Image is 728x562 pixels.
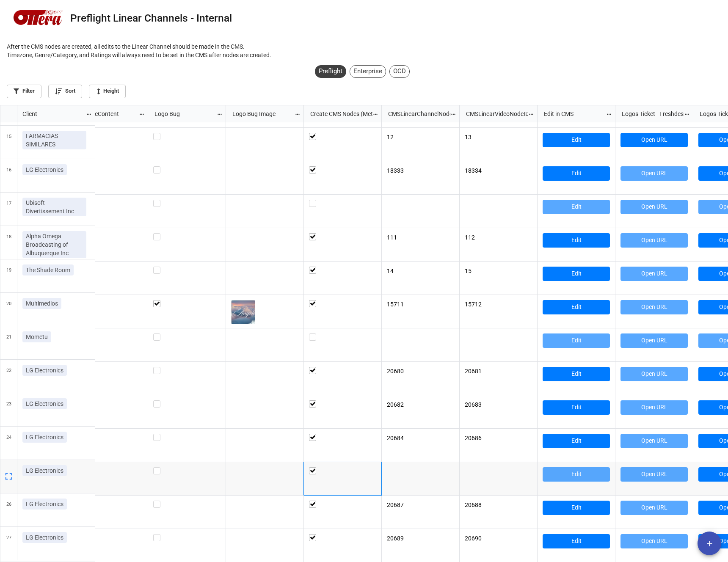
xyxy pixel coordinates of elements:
[227,109,294,118] div: Logo Bug Image
[72,109,138,118] div: HasLiveContent
[89,85,126,98] a: Height
[465,300,532,309] p: 15712
[387,267,454,275] p: 14
[543,400,610,415] a: Edit
[543,267,610,281] a: Edit
[7,85,41,98] a: Filter
[6,493,11,526] span: 26
[6,92,11,125] span: 14
[26,198,83,215] p: Ubisoft Divertissement Inc
[26,433,63,441] p: LG Electronics
[26,500,63,508] p: LG Electronics
[387,166,454,175] p: 18333
[387,434,454,442] p: 20684
[26,333,48,341] p: Mometu
[387,400,454,409] p: 20682
[543,333,610,348] button: Edit
[620,501,688,515] button: Open URL
[6,293,11,326] span: 20
[315,65,346,78] div: Preflight
[620,434,688,448] button: Open URL
[617,109,684,118] div: Logos Ticket - Freshdesk
[231,300,258,324] div: epg_1173__1759312800_8wOJL4bmhp0UqcysL8gpIZsFqsFFWRNnnMaMBM_gjb4.jpg
[6,427,11,460] span: 24
[26,533,63,542] p: LG Electronics
[26,165,63,174] p: LG Electronics
[149,109,216,118] div: Logo Bug
[387,501,454,509] p: 20687
[465,434,532,442] p: 20686
[461,109,528,118] div: CMSLinearVideoNodeID
[543,166,610,181] a: Edit
[539,109,606,118] div: Edit in CMS
[6,259,11,292] span: 19
[17,109,86,118] div: Client
[387,534,454,543] p: 20689
[620,367,688,381] button: Open URL
[387,300,454,309] p: 15711
[0,105,95,122] div: grid
[6,326,11,359] span: 21
[26,399,63,408] p: LG Electronics
[465,501,532,509] p: 20688
[620,233,688,248] button: Open URL
[620,534,688,548] button: Open URL
[543,300,610,314] a: Edit
[70,13,232,24] div: Preflight Linear Channels - Internal
[232,300,255,324] img: KjbEBINzeEzFsq5U1Wp-eEyU-EExwK181unTn_ztKb8
[26,266,70,274] p: The Shade Room
[350,65,386,78] div: Enterprise
[6,226,11,259] span: 18
[6,193,11,226] span: 17
[543,133,610,147] a: Edit
[465,534,532,543] p: 20690
[543,501,610,515] a: Edit
[6,126,11,159] span: 15
[6,393,11,426] span: 23
[465,166,532,175] p: 18334
[620,467,688,482] button: Open URL
[26,132,83,149] p: FARMACIAS SIMILARES
[543,367,610,381] a: Edit
[620,400,688,415] button: Open URL
[465,133,532,141] p: 13
[387,367,454,375] p: 20680
[698,532,721,555] button: add
[26,366,63,375] p: LG Electronics
[543,467,610,482] button: Edit
[48,85,82,98] a: Sort
[620,333,688,348] button: Open URL
[6,527,11,560] span: 27
[620,166,688,181] button: Open URL
[543,233,610,248] a: Edit
[387,233,454,242] p: 111
[7,42,721,59] p: After the CMS nodes are created, all edits to the Linear Channel should be made in the CMS. Timez...
[387,133,454,141] p: 12
[543,434,610,448] a: Edit
[26,299,58,308] p: Multimedios
[620,267,688,281] button: Open URL
[620,300,688,314] button: Open URL
[543,200,610,214] button: Edit
[465,233,532,242] p: 112
[465,367,532,375] p: 20681
[389,65,410,78] div: OCD
[6,360,11,393] span: 22
[543,534,610,548] a: Edit
[26,466,63,475] p: LG Electronics
[465,400,532,409] p: 20683
[620,133,688,147] a: Open URL
[305,109,372,118] div: Create CMS Nodes (Metadata Complete)
[383,109,450,118] div: CMSLinearChannelNodeID
[13,4,63,33] img: logo-5878x3307.png
[26,232,83,257] p: Alpha Omega Broadcasting of Albuquerque Inc
[465,267,532,275] p: 15
[620,200,688,214] button: Open URL
[6,159,11,192] span: 16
